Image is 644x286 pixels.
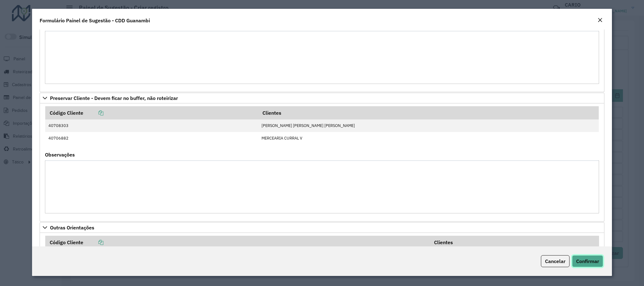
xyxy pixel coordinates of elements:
[40,103,604,222] div: Preservar Cliente - Devem ficar no buffer, não roteirizar
[50,225,94,230] span: Outras Orientações
[40,17,150,24] h4: Formulário Painel de Sugestão - CDD Guanambi
[258,132,599,145] td: MERCEARIA CURRAL V
[40,222,604,233] a: Outras Orientações
[258,119,599,132] td: [PERSON_NAME] [PERSON_NAME] [PERSON_NAME]
[597,18,603,23] em: Fechar
[45,106,258,119] th: Código Cliente
[576,258,599,264] span: Confirmar
[258,106,599,119] th: Clientes
[430,236,599,249] th: Clientes
[572,255,603,267] button: Confirmar
[541,255,570,267] button: Cancelar
[40,93,604,103] a: Preservar Cliente - Devem ficar no buffer, não roteirizar
[50,96,178,101] span: Preservar Cliente - Devem ficar no buffer, não roteirizar
[83,110,103,116] a: Copiar
[545,258,565,264] span: Cancelar
[45,151,75,158] label: Observações
[45,119,258,132] td: 40708303
[596,16,604,25] button: Close
[45,132,258,145] td: 40706882
[45,236,430,249] th: Código Cliente
[83,239,103,245] a: Copiar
